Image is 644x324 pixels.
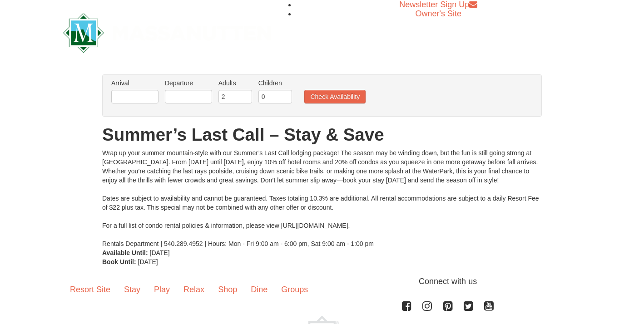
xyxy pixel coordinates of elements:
[111,79,159,88] label: Arrival
[211,275,244,304] a: Shop
[218,79,252,88] label: Adults
[165,79,212,88] label: Departure
[138,258,158,265] span: [DATE]
[102,148,542,248] div: Wrap up your summer mountain-style with our Summer’s Last Call lodging package! The season may be...
[150,249,170,256] span: [DATE]
[304,90,366,103] button: Check Availability
[102,126,542,144] h1: Summer’s Last Call – Stay & Save
[177,275,211,304] a: Relax
[63,13,271,53] img: Massanutten Resort Logo
[102,249,148,256] strong: Available Until:
[63,275,117,304] a: Resort Site
[63,275,581,288] p: Connect with us
[258,79,292,88] label: Children
[63,21,271,42] a: Massanutten Resort
[147,275,177,304] a: Play
[117,275,147,304] a: Stay
[244,275,274,304] a: Dine
[102,258,136,265] strong: Book Until:
[416,9,461,18] a: Owner's Site
[274,275,315,304] a: Groups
